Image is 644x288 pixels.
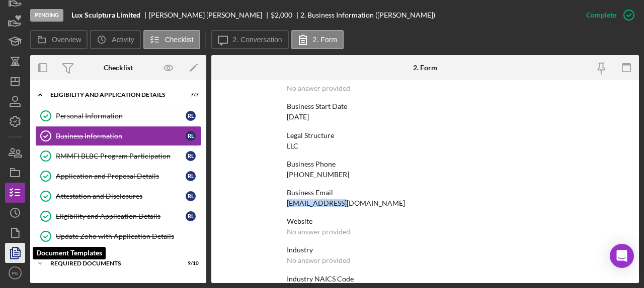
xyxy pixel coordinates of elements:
div: Legal Structure [287,131,563,139]
a: Application and Proposal DetailsRL [35,166,201,186]
div: R L [186,111,196,121]
div: Pending [30,9,63,22]
div: Industry NAICS Code [287,275,563,283]
a: Attestation and DisclosuresRL [35,186,201,206]
div: R L [186,151,196,161]
button: PE [5,263,25,283]
div: Business Phone [287,160,563,168]
div: Application and Proposal Details [56,172,186,180]
div: R L [186,191,196,201]
button: Activity [90,30,140,49]
div: Business Information [56,132,186,140]
div: No answer provided [287,228,350,236]
div: R L [186,211,196,221]
div: Website [287,217,563,225]
div: 2. Business Information ([PERSON_NAME]) [300,11,435,19]
button: Checklist [143,30,200,49]
div: No answer provided [287,84,350,92]
div: [PERSON_NAME] [PERSON_NAME] [149,11,271,19]
div: No answer provided [287,256,350,264]
button: Overview [30,30,88,49]
div: Attestation and Disclosures [56,192,186,200]
a: Eligibility and Application DetailsRL [35,206,201,226]
div: $2,000 [271,11,292,19]
div: Business Email [287,189,563,197]
div: Personal Information [56,112,186,120]
div: [EMAIL_ADDRESS][DOMAIN_NAME] [287,199,405,207]
div: 7 / 7 [181,92,199,98]
div: [PHONE_NUMBER] [287,171,349,179]
div: Complete [586,5,616,25]
div: Eligibility and Application Details [50,92,174,98]
div: Industry [287,246,563,254]
a: Business InformationRL [35,126,201,146]
div: RMMFI BLBC Program Participation [56,152,186,160]
div: Checklist [104,64,133,72]
a: RMMFI BLBC Program ParticipationRL [35,146,201,166]
label: Activity [112,36,134,44]
div: Required Documents [50,260,174,266]
div: 2. Form [413,64,437,72]
div: Update Zoho with Application Details [56,232,201,240]
label: Overview [52,36,81,44]
button: 2. Form [291,30,344,49]
div: 9 / 10 [181,260,199,266]
button: Complete [576,5,639,25]
a: Update Zoho with Application Details [35,226,201,246]
div: R L [186,171,196,181]
div: LLC [287,142,298,150]
div: Open Intercom Messenger [610,244,634,268]
label: 2. Conversation [233,36,282,44]
div: Eligibility and Application Details [56,212,186,220]
div: R L [186,131,196,141]
div: [DATE] [287,113,309,121]
text: PE [12,270,19,276]
label: 2. Form [313,36,337,44]
div: Business Start Date [287,102,563,110]
b: Lux Sculptura Limited [71,11,140,19]
label: Checklist [165,36,194,44]
a: Personal InformationRL [35,106,201,126]
button: 2. Conversation [211,30,289,49]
